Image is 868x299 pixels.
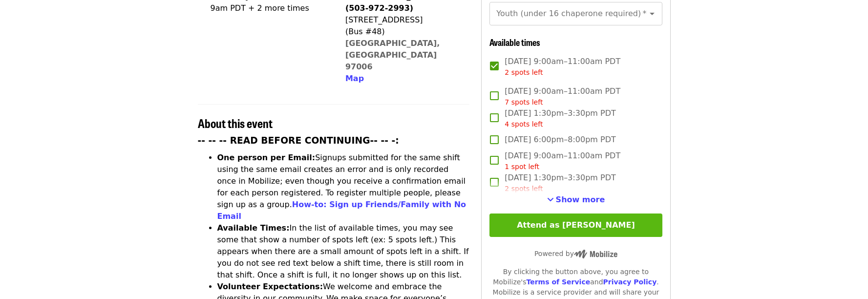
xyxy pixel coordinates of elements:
[345,74,364,83] span: Map
[505,172,615,194] span: [DATE] 1:30pm–3:30pm PDT
[345,14,462,26] div: [STREET_ADDRESS]
[505,120,543,128] span: 4 spots left
[505,98,543,106] span: 7 spots left
[217,222,470,281] li: In the list of available times, you may see some that show a number of spots left (ex: 5 spots le...
[534,250,617,257] span: Powered by
[547,194,605,206] button: See more timeslots
[217,282,323,291] strong: Volunteer Expectations:
[505,150,620,172] span: [DATE] 9:00am–11:00am PDT
[505,85,620,107] span: [DATE] 9:00am–11:00am PDT
[198,135,399,146] strong: -- -- -- READ BEFORE CONTINUING-- -- -:
[505,107,615,129] span: [DATE] 1:30pm–3:30pm PDT
[603,278,656,286] a: Privacy Policy
[489,36,540,48] span: Available times
[211,2,309,14] div: 9am PDT + 2 more times
[505,56,620,78] span: [DATE] 9:00am–11:00am PDT
[345,26,462,38] div: (Bus #48)
[198,114,273,131] span: About this event
[217,223,290,233] strong: Available Times:
[556,195,605,204] span: Show more
[505,68,543,76] span: 2 spots left
[505,134,615,146] span: [DATE] 6:00pm–8:00pm PDT
[217,152,470,222] li: Signups submitted for the same shift using the same email creates an error and is only recorded o...
[489,214,662,237] button: Attend as [PERSON_NAME]
[345,39,440,71] a: [GEOGRAPHIC_DATA], [GEOGRAPHIC_DATA] 97006
[526,278,590,286] a: Terms of Service
[217,153,316,162] strong: One person per Email:
[574,250,617,258] img: Powered by Mobilize
[217,200,466,221] a: How-to: Sign up Friends/Family with No Email
[645,7,659,21] button: Open
[505,185,543,192] span: 2 spots left
[345,73,364,85] button: Map
[505,163,539,171] span: 1 spot left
